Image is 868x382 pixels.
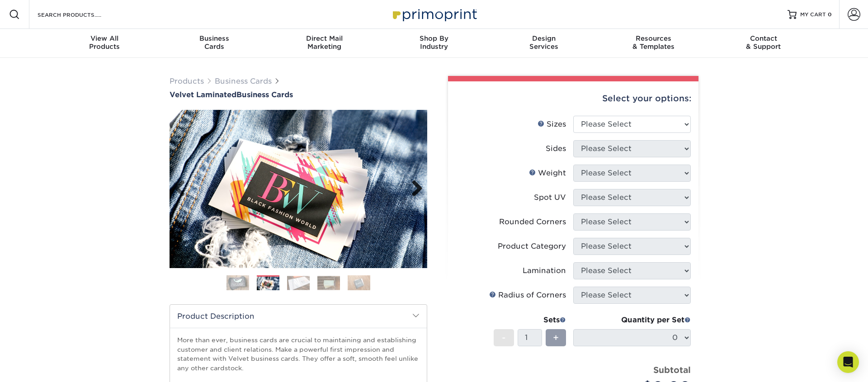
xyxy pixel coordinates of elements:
a: Business Cards [215,77,272,85]
span: Design [489,34,599,42]
a: BusinessCards [160,29,269,58]
a: DesignServices [489,29,599,58]
span: + [553,331,559,344]
div: Sides [546,143,566,154]
div: Sizes [538,119,566,130]
input: SEARCH PRODUCTS..... [37,9,125,20]
span: MY CART [800,11,826,19]
div: & Templates [599,34,708,51]
img: Business Cards 04 [317,276,340,290]
div: Spot UV [534,192,566,203]
div: Select your options: [455,81,691,116]
div: Marketing [269,34,379,51]
span: Direct Mail [269,34,379,42]
span: Velvet Laminated [170,90,236,99]
div: Industry [379,34,489,51]
a: Resources& Templates [599,29,708,58]
a: Shop ByIndustry [379,29,489,58]
img: Velvet Laminated 02 [170,110,427,268]
div: Products [50,34,160,51]
img: Business Cards 02 [257,277,279,291]
div: Open Intercom Messenger [837,351,859,373]
span: Contact [708,34,818,42]
a: Contact& Support [708,29,818,58]
div: Sets [494,315,566,325]
div: & Support [708,34,818,51]
span: View All [50,34,160,42]
img: Business Cards 05 [348,275,370,291]
span: Shop By [379,34,489,42]
a: Products [170,77,204,85]
img: Primoprint [389,5,479,24]
div: Cards [160,34,269,51]
span: Resources [599,34,708,42]
strong: Subtotal [653,365,691,375]
img: Business Cards 01 [226,272,249,294]
div: Rounded Corners [499,217,566,227]
span: Business [160,34,269,42]
div: Radius of Corners [489,290,566,301]
div: Weight [529,168,566,179]
div: Product Category [498,241,566,252]
span: 0 [828,11,832,18]
div: Lamination [523,265,566,276]
a: Direct MailMarketing [269,29,379,58]
span: - [502,331,506,344]
img: Business Cards 03 [287,276,310,290]
h2: Product Description [170,305,427,328]
a: Velvet LaminatedBusiness Cards [170,90,427,99]
a: View AllProducts [50,29,160,58]
div: Quantity per Set [573,315,691,325]
h1: Business Cards [170,90,427,99]
div: Services [489,34,599,51]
